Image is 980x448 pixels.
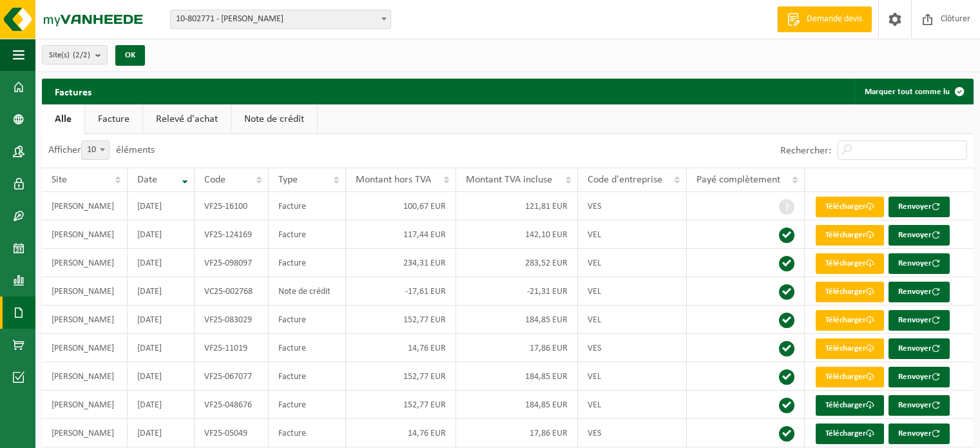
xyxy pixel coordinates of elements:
a: Télécharger [816,424,884,444]
count: (2/2) [73,51,90,59]
button: Renvoyer [889,338,950,359]
td: VF25-11019 [195,334,268,362]
td: Note de crédit [269,277,347,306]
td: [DATE] [128,249,195,277]
td: 184,85 EUR [456,306,578,334]
td: 283,52 EUR [456,249,578,277]
td: -17,61 EUR [346,277,456,306]
td: VEL [578,220,687,249]
td: VEL [578,391,687,419]
a: Télécharger [816,197,884,217]
td: 152,77 EUR [346,306,456,334]
td: 117,44 EUR [346,220,456,249]
td: VC25-002768 [195,277,268,306]
button: Renvoyer [889,310,950,331]
td: VES [578,334,687,362]
td: 184,85 EUR [456,362,578,391]
td: VF25-048676 [195,391,268,419]
td: [DATE] [128,334,195,362]
td: 121,81 EUR [456,192,578,220]
a: Télécharger [816,225,884,246]
td: Facture [269,306,347,334]
button: Marquer tout comme lu [854,79,972,104]
td: Facture [269,192,347,220]
button: Site(s)(2/2) [42,45,108,64]
a: Demande devis [777,6,872,32]
td: [PERSON_NAME] [42,277,128,306]
label: Afficher éléments [48,145,155,155]
a: Télécharger [816,282,884,302]
button: Renvoyer [889,225,950,246]
td: VEL [578,249,687,277]
span: Date [137,175,157,185]
td: [PERSON_NAME] [42,419,128,447]
span: Montant hors TVA [356,175,431,185]
td: VEL [578,277,687,306]
td: [DATE] [128,391,195,419]
td: 17,86 EUR [456,334,578,362]
td: Facture [269,334,347,362]
td: [DATE] [128,220,195,249]
a: Note de crédit [231,104,317,134]
button: OK [115,45,145,66]
h2: Factures [42,79,104,104]
td: VEL [578,362,687,391]
td: [PERSON_NAME] [42,192,128,220]
a: Télécharger [816,338,884,359]
td: 184,85 EUR [456,391,578,419]
span: 10 [82,141,109,159]
td: VF25-067077 [195,362,268,391]
td: Facture [269,419,347,447]
span: Demande devis [803,13,865,26]
span: Site(s) [49,46,90,65]
td: 17,86 EUR [456,419,578,447]
td: [DATE] [128,306,195,334]
td: [DATE] [128,192,195,220]
a: Alle [42,104,84,134]
td: 152,77 EUR [346,391,456,419]
td: [DATE] [128,362,195,391]
td: [PERSON_NAME] [42,391,128,419]
button: Renvoyer [889,197,950,217]
td: VF25-098097 [195,249,268,277]
td: Facture [269,362,347,391]
button: Renvoyer [889,282,950,302]
td: VES [578,419,687,447]
td: 152,77 EUR [346,362,456,391]
td: VES [578,192,687,220]
td: 234,31 EUR [346,249,456,277]
td: [DATE] [128,277,195,306]
span: 10-802771 - PEETERS CEDRIC - BONCELLES [170,10,391,29]
td: [PERSON_NAME] [42,334,128,362]
span: Montant TVA incluse [466,175,552,185]
td: 100,67 EUR [346,192,456,220]
a: Facture [85,104,142,134]
span: 10-802771 - PEETERS CEDRIC - BONCELLES [171,10,390,28]
td: VF25-16100 [195,192,268,220]
td: [PERSON_NAME] [42,362,128,391]
td: -21,31 EUR [456,277,578,306]
a: Télécharger [816,395,884,416]
td: VF25-05049 [195,419,268,447]
button: Renvoyer [889,395,950,416]
span: Code d'entreprise [588,175,662,185]
td: Facture [269,220,347,249]
td: 14,76 EUR [346,334,456,362]
a: Télécharger [816,253,884,274]
button: Renvoyer [889,424,950,444]
a: Télécharger [816,367,884,387]
td: [PERSON_NAME] [42,306,128,334]
span: Payé complètement [697,175,780,185]
td: Facture [269,249,347,277]
span: 10 [81,141,110,160]
td: Facture [269,391,347,419]
td: VF25-083029 [195,306,268,334]
a: Relevé d'achat [143,104,231,134]
td: [DATE] [128,419,195,447]
button: Renvoyer [889,253,950,274]
span: Type [278,175,298,185]
td: [PERSON_NAME] [42,249,128,277]
td: [PERSON_NAME] [42,220,128,249]
td: VF25-124169 [195,220,268,249]
td: VEL [578,306,687,334]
